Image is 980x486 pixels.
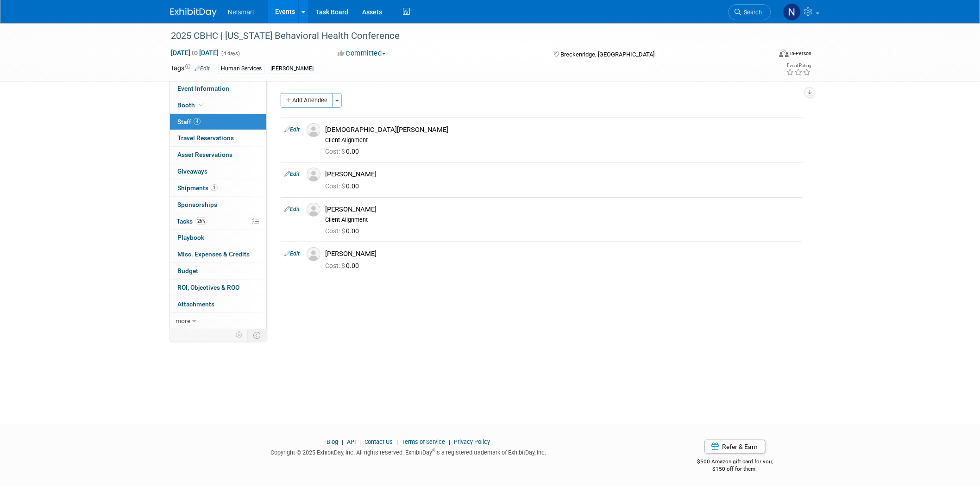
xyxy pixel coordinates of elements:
div: [PERSON_NAME] [325,170,799,179]
span: Cost: $ [325,262,346,269]
div: [DEMOGRAPHIC_DATA][PERSON_NAME] [325,125,799,134]
span: (4 days) [220,50,240,56]
img: ExhibitDay [170,8,217,17]
span: Budget [177,267,198,274]
span: Cost: $ [325,148,346,155]
a: Budget [170,263,266,279]
i: Booth reservation complete [199,102,204,107]
a: Edit [284,206,300,212]
div: Copyright © 2025 ExhibitDay, Inc. All rights reserved. ExhibitDay is a registered trademark of Ex... [170,446,647,457]
a: Refer & Earn [704,440,766,454]
a: Sponsorships [170,197,266,213]
div: Client Alignment [325,137,799,144]
div: In-Person [790,50,812,57]
div: $500 Amazon gift card for you, [660,452,810,473]
img: Associate-Profile-5.png [307,247,320,261]
img: Associate-Profile-5.png [307,123,320,137]
a: ROI, Objectives & ROO [170,280,266,296]
div: [PERSON_NAME] [325,205,799,214]
span: | [447,438,453,445]
span: 0.00 [325,182,363,190]
span: 0.00 [325,227,363,235]
a: Contact Us [364,438,393,445]
div: Event Format [716,48,812,62]
a: Terms of Service [402,438,446,445]
a: Giveaways [170,163,266,180]
span: Event Information [177,85,229,92]
a: Asset Reservations [170,147,266,163]
div: 2025 CBHC | [US_STATE] Behavioral Health Conference [168,28,757,44]
span: Tasks [176,218,207,225]
a: Blog [327,438,338,445]
td: Personalize Event Tab Strip [232,329,248,341]
span: Breckenridge, [GEOGRAPHIC_DATA] [560,51,654,58]
a: Event Information [170,81,266,97]
span: Asset Reservations [177,151,232,158]
span: 26% [195,218,207,224]
a: Attachments [170,296,266,312]
a: Edit [284,171,300,177]
img: Format-Inperson.png [779,50,789,57]
span: 0.00 [325,262,363,269]
span: Playbook [177,234,204,241]
a: Staff4 [170,114,266,130]
span: [DATE] [DATE] [170,49,219,57]
span: Staff [177,118,201,125]
span: Giveaways [177,168,207,175]
a: Misc. Expenses & Credits [170,246,266,262]
a: API [347,438,356,445]
span: Netsmart [228,8,254,16]
span: Booth [177,101,206,109]
a: Edit [284,126,300,133]
sup: ® [433,448,436,453]
img: Associate-Profile-5.png [307,168,320,181]
a: more [170,313,266,329]
a: Tasks26% [170,213,266,230]
img: Nina Finn [783,3,801,21]
span: 1 [211,184,218,191]
img: Associate-Profile-5.png [307,203,320,217]
span: Misc. Expenses & Credits [177,250,250,258]
a: Booth [170,97,266,113]
div: [PERSON_NAME] [325,249,799,258]
span: Travel Reservations [177,134,234,142]
span: ROI, Objectives & ROO [177,284,239,291]
span: | [357,438,363,445]
a: Edit [195,65,210,72]
td: Toggle Event Tabs [248,329,267,341]
span: 0.00 [325,148,363,155]
span: Cost: $ [325,227,346,235]
span: Sponsorships [177,201,217,208]
span: to [190,49,199,56]
a: Travel Reservations [170,130,266,146]
button: Add Attendee [281,93,333,108]
span: Attachments [177,300,214,308]
a: Privacy Policy [454,438,490,445]
span: | [395,438,401,445]
span: | [339,438,346,445]
div: Event Rating [786,63,811,68]
button: Committed [334,49,389,58]
a: Shipments1 [170,180,266,196]
div: $150 off for them. [660,465,810,473]
span: Search [741,9,762,16]
div: [PERSON_NAME] [268,64,316,74]
div: Human Services [218,64,264,74]
span: Shipments [177,184,218,192]
a: Search [729,4,771,20]
span: 4 [194,118,201,125]
span: more [176,317,190,324]
td: Tags [170,63,210,74]
div: Client Alignment [325,216,799,224]
a: Edit [284,250,300,257]
a: Playbook [170,230,266,246]
span: Cost: $ [325,182,346,190]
